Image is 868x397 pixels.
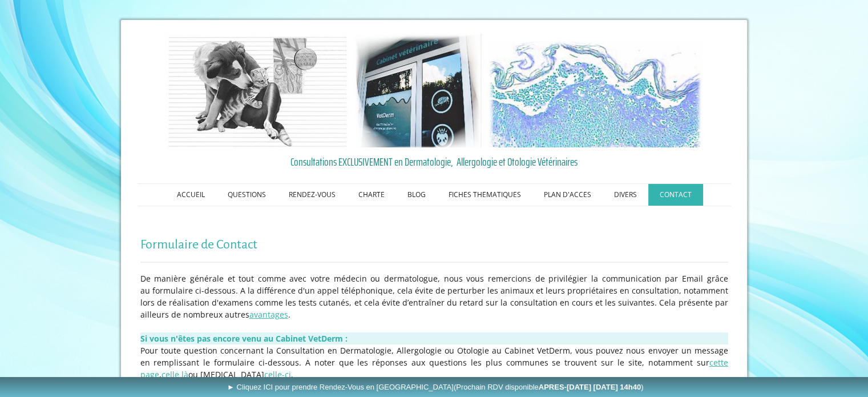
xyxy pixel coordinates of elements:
a: PLAN D'ACCES [532,184,603,206]
h1: Formulaire de Contact [140,238,728,252]
strong: Si vous n'êtes pas encore venu au Cabinet VetDerm : [140,333,348,344]
a: BLOG [396,184,437,206]
a: CONTACT [648,184,703,206]
span: ► Cliquez ICI pour prendre Rendez-Vous en [GEOGRAPHIC_DATA] [227,383,643,391]
span: i [289,369,291,380]
a: RENDEZ-VOUS [277,184,347,206]
a: QUESTIONS [216,184,277,206]
a: Consultations EXCLUSIVEMENT en Dermatologie, Allergologie et Otologie Vétérinaires [140,153,728,170]
a: ACCUEIL [165,184,216,206]
a: DIVERS [603,184,648,206]
span: Pour toute question concernant la Consultation en Dermatologie, Allergologie ou Otologie au Cabin... [140,345,728,380]
span: De manière générale et tout comme avec votre médecin ou dermatologue, nous vous remercions de pri... [140,273,728,320]
a: celle-c [264,369,289,380]
a: cette page [140,357,728,380]
a: FICHES THEMATIQUES [437,184,532,206]
b: APRES-[DATE] [DATE] 14h40 [539,383,641,391]
a: avantages [249,309,288,320]
a: celle là [162,369,188,380]
span: (Prochain RDV disponible ) [454,383,644,391]
a: CHARTE [347,184,396,206]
